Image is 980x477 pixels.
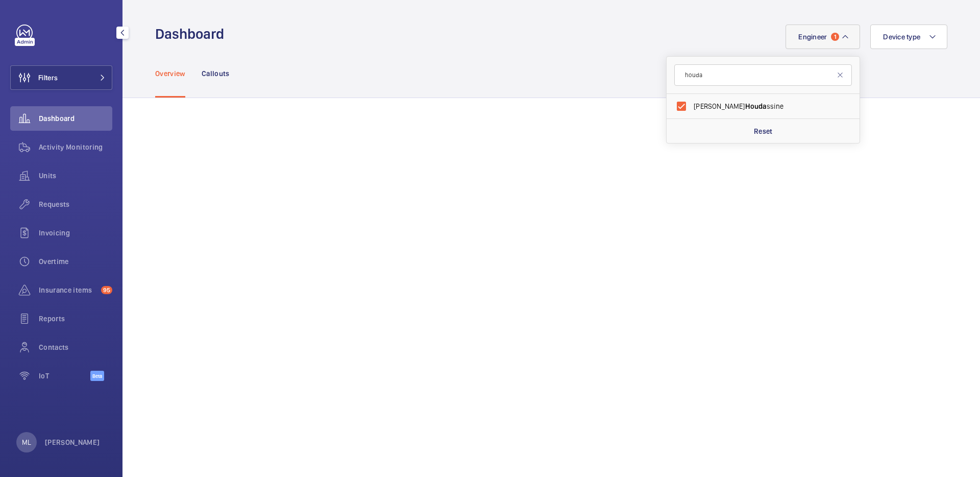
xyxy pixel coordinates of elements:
[101,286,112,294] span: 95
[90,371,104,381] span: Beta
[155,25,230,43] h1: Dashboard
[786,25,860,49] button: Engineer1
[38,73,58,83] span: Filters
[754,126,773,136] p: Reset
[39,256,112,267] span: Overtime
[39,199,112,209] span: Requests
[674,64,852,86] input: Search by engineer
[39,142,112,152] span: Activity Monitoring
[202,68,230,79] p: Callouts
[39,228,112,238] span: Invoicing
[39,285,97,295] span: Insurance items
[10,65,112,90] button: Filters
[883,33,920,41] span: Device type
[39,371,90,381] span: IoT
[694,101,834,111] span: [PERSON_NAME] ssine
[45,437,100,447] p: [PERSON_NAME]
[39,171,112,181] span: Units
[39,314,112,324] span: Reports
[745,102,767,110] span: Houda
[831,33,839,41] span: 1
[39,113,112,124] span: Dashboard
[870,25,947,49] button: Device type
[39,342,112,352] span: Contacts
[22,437,31,447] p: ML
[798,33,827,41] span: Engineer
[155,68,185,79] p: Overview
